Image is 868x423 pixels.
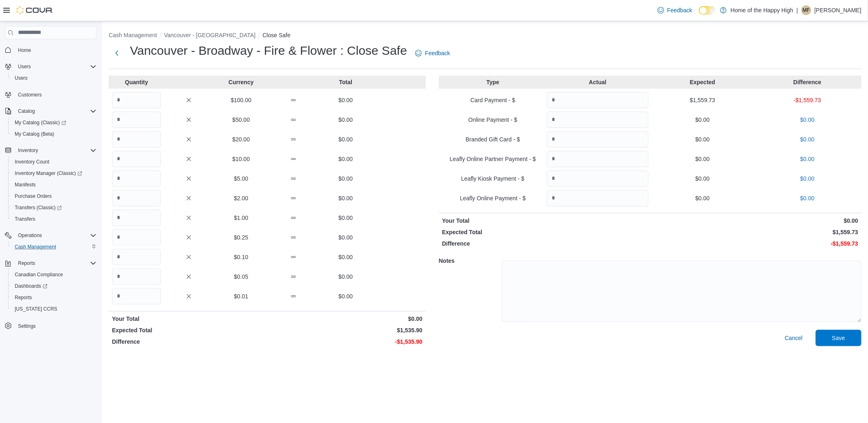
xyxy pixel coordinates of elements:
span: Catalog [15,106,96,116]
button: Settings [2,320,100,331]
button: Cancel [781,330,806,346]
p: | [796,5,798,15]
a: Transfers [11,214,38,224]
img: Cova [16,6,53,14]
p: $1,559.73 [652,228,858,236]
p: Difference [756,78,858,86]
button: Inventory [15,145,41,155]
span: Settings [15,320,96,331]
a: Inventory Manager (Classic) [11,168,85,178]
input: Quantity [547,112,649,128]
p: Expected [652,78,754,86]
p: Leafly Kiosk Payment - $ [442,175,544,183]
input: Quantity [547,92,649,108]
p: -$1,559.73 [756,96,858,104]
button: Cash Management [8,241,100,253]
span: Home [15,45,96,55]
a: [US_STATE] CCRS [11,304,60,314]
span: Customers [15,90,96,100]
button: Users [8,72,100,84]
p: [PERSON_NAME] [814,5,861,15]
p: $100.00 [217,96,266,104]
input: Quantity [112,210,161,226]
p: Leafly Online Partner Payment - $ [442,155,544,163]
span: Dashboards [15,283,47,289]
p: Expected Total [442,228,649,236]
p: $0.00 [321,116,370,124]
a: Users [11,73,31,83]
p: $10.00 [217,155,266,163]
input: Dark Mode [699,6,716,15]
span: Purchase Orders [11,191,96,201]
p: Home of the Happy High [731,5,793,15]
span: Reports [15,294,32,301]
p: $1,535.90 [269,326,423,334]
button: Next [109,45,125,61]
span: Reports [11,293,96,302]
p: Card Payment - $ [442,96,544,104]
p: $2.00 [217,194,266,202]
p: $5.00 [217,175,266,183]
span: Canadian Compliance [11,270,96,280]
p: Leafly Online Payment - $ [442,194,544,202]
p: $50.00 [217,116,266,124]
p: $0.00 [652,116,754,124]
p: Your Total [442,217,649,225]
input: Quantity [112,170,161,187]
button: Inventory Count [8,156,100,168]
a: Feedback [412,45,453,61]
nav: Complex example [5,41,96,353]
button: Users [2,61,100,72]
button: Manifests [8,179,100,190]
p: Currency [217,78,266,86]
span: Users [15,75,27,81]
p: $0.00 [756,194,858,202]
a: Dashboards [11,281,51,291]
div: Madison Falletta [801,5,811,15]
nav: An example of EuiBreadcrumbs [109,31,861,41]
button: Home [2,44,100,56]
input: Quantity [547,190,649,206]
span: Manifests [11,180,96,190]
button: Users [15,62,34,72]
span: Settings [18,323,36,329]
button: Canadian Compliance [8,269,100,280]
p: $0.10 [217,253,266,261]
h1: Vancouver - Broadway - Fire & Flower : Close Safe [130,43,407,59]
button: Customers [2,89,100,101]
button: My Catalog (Beta) [8,128,100,140]
input: Quantity [112,92,161,108]
p: $0.00 [269,315,423,323]
span: Users [15,62,96,72]
p: $20.00 [217,135,266,143]
button: Close Safe [262,32,290,38]
button: [US_STATE] CCRS [8,303,100,315]
span: Save [832,334,845,342]
span: My Catalog (Beta) [15,131,54,137]
input: Quantity [547,170,649,187]
a: Transfers (Classic) [8,202,100,213]
p: $0.00 [321,273,370,281]
input: Quantity [112,151,161,167]
span: Manifests [15,181,36,188]
p: $0.00 [321,175,370,183]
span: Transfers [11,214,96,224]
input: Quantity [112,190,161,206]
p: $0.01 [217,292,266,300]
span: Reports [15,258,96,268]
p: Actual [547,78,649,86]
p: Quantity [112,78,161,86]
span: Feedback [667,6,692,14]
p: Online Payment - $ [442,116,544,124]
a: Home [15,45,34,55]
span: Washington CCRS [11,304,96,314]
span: Feedback [425,49,450,57]
span: My Catalog (Beta) [11,129,96,139]
button: Reports [2,257,100,269]
a: Transfers (Classic) [11,203,65,213]
input: Quantity [547,131,649,148]
a: My Catalog (Classic) [11,118,69,128]
a: My Catalog (Beta) [11,129,58,139]
p: -$1,535.90 [269,338,423,346]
